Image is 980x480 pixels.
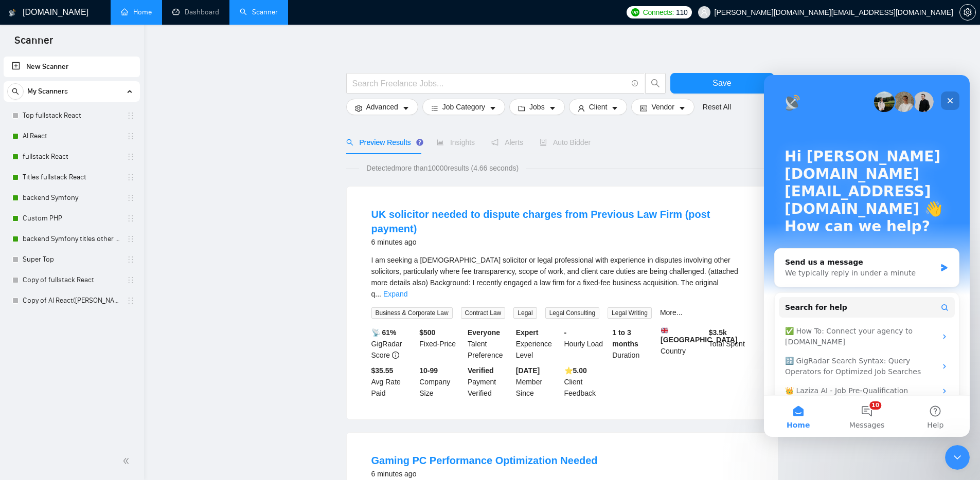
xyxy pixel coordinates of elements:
[127,132,135,140] span: holder
[127,112,135,120] span: holder
[127,255,135,264] span: holder
[509,99,565,115] button: folderJobscaret-down
[392,352,399,359] span: info-circle
[529,101,545,113] span: Jobs
[371,256,738,298] span: I am seeking a [DEMOGRAPHIC_DATA] solicitor or legal professional with experience in disputes inv...
[4,81,140,311] li: My Scanners
[402,104,409,112] span: caret-down
[346,99,418,115] button: settingAdvancedcaret-down
[703,101,731,113] a: Reset All
[514,365,562,399] div: Member Since
[437,139,444,146] span: area-chart
[645,73,666,94] button: search
[610,327,658,361] div: Duration
[632,80,638,87] span: info-circle
[707,327,755,361] div: Total Spent
[23,126,120,146] a: AI React
[375,290,381,298] span: ...
[646,79,665,88] span: search
[612,328,638,348] b: 1 to 3 months
[540,139,547,146] span: robot
[419,328,435,337] b: $ 500
[419,366,438,375] b: 10-99
[23,229,120,249] a: backend Symfony titles other categories
[422,99,505,115] button: barsJob Categorycaret-down
[513,307,537,319] span: Legal
[371,366,394,375] b: $35.55
[127,214,135,223] span: holder
[352,77,627,90] input: Search Freelance Jobs...
[468,366,494,375] b: Verified
[959,8,976,16] a: setting
[127,173,135,181] span: holder
[518,104,525,112] span: folder
[23,208,120,229] a: Custom PHP
[764,75,970,437] iframe: Intercom live chat
[959,4,976,21] button: setting
[8,88,23,95] span: search
[491,138,523,146] span: Alerts
[23,105,120,126] a: Top fullstack React
[466,327,514,361] div: Talent Preference
[701,9,708,16] span: user
[346,139,353,146] span: search
[569,99,628,115] button: userClientcaret-down
[6,33,61,54] span: Scanner
[651,101,674,113] span: Vendor
[640,104,647,112] span: idcard
[564,366,587,375] b: ⭐️ 5.00
[431,104,438,112] span: bars
[23,290,120,311] a: Copy of AI React([PERSON_NAME])
[670,73,774,94] button: Save
[371,307,453,319] span: Business & Corporate Law
[545,307,599,319] span: Legal Consulting
[658,327,707,361] div: Country
[369,327,418,361] div: GigRadar Score
[23,188,120,208] a: backend Symfony
[27,81,68,102] span: My Scanners
[121,8,152,16] a: homeHome
[461,307,506,319] span: Contract Law
[611,104,618,112] span: caret-down
[679,104,686,112] span: caret-down
[562,365,611,399] div: Client Feedback
[23,249,120,270] a: Super Top
[240,8,278,16] a: searchScanner
[23,146,120,167] a: fullstack React
[122,456,133,466] span: double-left
[562,327,611,361] div: Hourly Load
[631,99,694,115] button: idcardVendorcaret-down
[346,138,420,146] span: Preview Results
[608,307,652,319] span: Legal Writing
[514,327,562,361] div: Experience Level
[127,235,135,243] span: holder
[709,328,727,337] b: $ 3.5k
[491,139,498,146] span: notification
[371,468,598,480] div: 6 minutes ago
[9,5,16,21] img: logo
[371,455,598,466] a: Gaming PC Performance Optimization Needed
[466,365,514,399] div: Payment Verified
[359,162,526,174] span: Detected more than 10000 results (4.66 seconds)
[661,327,668,334] img: 🇬🇧
[516,328,539,337] b: Expert
[945,445,970,470] iframe: Intercom live chat
[437,138,475,146] span: Insights
[549,104,556,112] span: caret-down
[366,101,398,113] span: Advanced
